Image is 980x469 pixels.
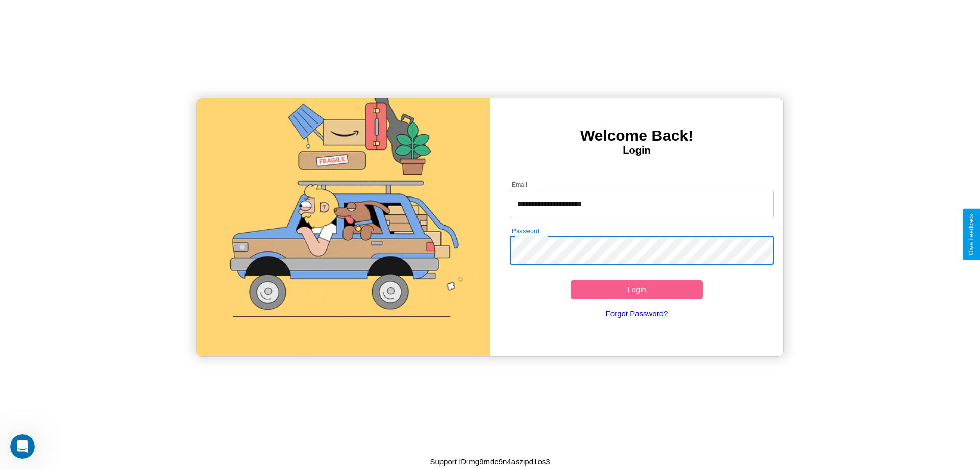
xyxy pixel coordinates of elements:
h3: Welcome Back! [490,127,783,144]
label: Email [512,180,528,189]
h4: Login [490,144,783,156]
label: Password [512,227,539,235]
iframe: Intercom live chat [10,434,35,459]
a: Forgot Password? [505,299,769,328]
p: Support ID: mg9mde9n4aszipd1os3 [430,455,550,468]
button: Login [571,280,703,299]
img: gif [197,98,490,356]
div: Give Feedback [968,214,975,255]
